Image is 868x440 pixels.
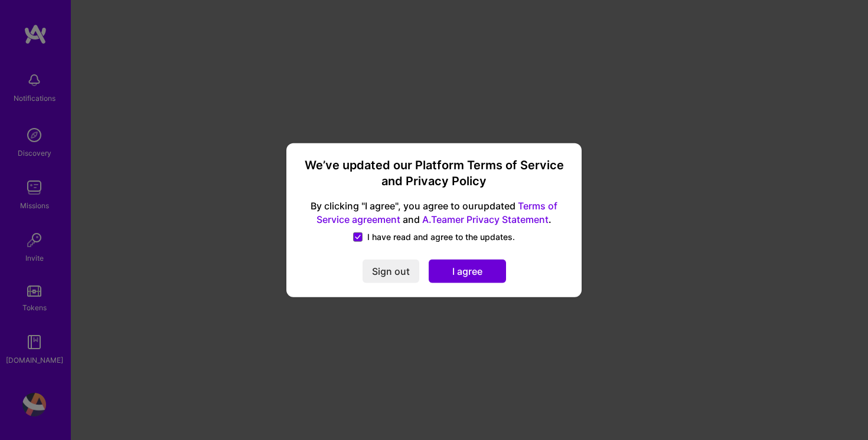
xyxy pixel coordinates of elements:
[429,259,506,283] button: I agree
[301,157,567,190] h3: We’ve updated our Platform Terms of Service and Privacy Policy
[301,199,567,226] span: By clicking "I agree", you agree to our updated and .
[422,213,549,225] a: A.Teamer Privacy Statement
[367,231,515,242] span: I have read and agree to the updates.
[316,200,557,225] a: Terms of Service agreement
[363,259,419,283] button: Sign out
